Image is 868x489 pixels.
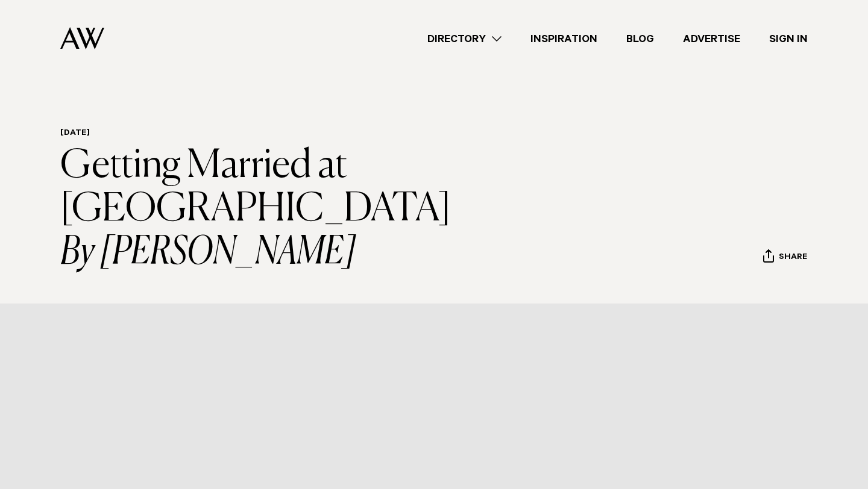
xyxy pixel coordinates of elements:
[755,31,822,47] a: Sign In
[763,249,808,267] button: Share
[60,145,618,275] h1: Getting Married at [GEOGRAPHIC_DATA]
[779,252,807,264] span: Share
[60,128,618,140] h6: [DATE]
[668,31,755,47] a: Advertise
[60,27,104,49] img: Auckland Weddings Logo
[60,231,618,275] i: By [PERSON_NAME]
[612,31,668,47] a: Blog
[516,31,612,47] a: Inspiration
[413,31,516,47] a: Directory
